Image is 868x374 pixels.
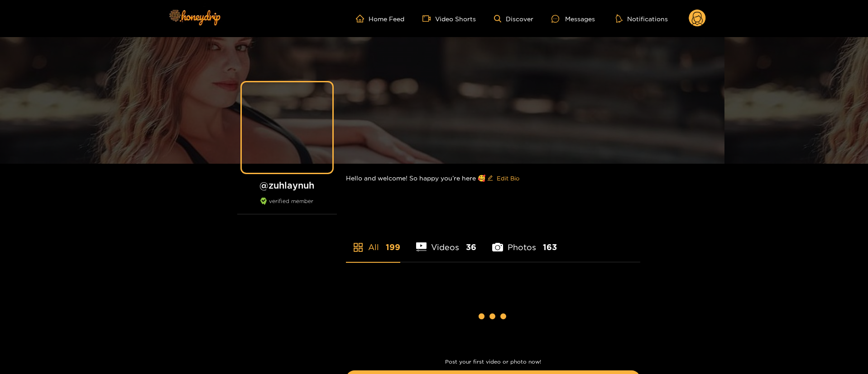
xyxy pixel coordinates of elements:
[543,241,557,253] span: 163
[237,198,337,214] div: verified member
[346,359,640,365] p: Post your first video or photo now!
[551,14,595,24] div: Messages
[497,174,519,183] span: Edit Bio
[353,242,364,253] span: appstore
[485,171,521,185] button: editEdit Bio
[386,241,400,253] span: 199
[346,221,400,262] li: All
[613,14,671,23] button: Notifications
[416,221,477,262] li: Videos
[422,14,435,23] span: video-camera
[494,15,533,23] a: Discover
[356,14,369,23] span: home
[487,175,493,182] span: edit
[346,164,640,193] div: Hello and welcome! So happy you’re here 🥰
[422,14,476,23] a: Video Shorts
[356,14,404,23] a: Home Feed
[492,221,557,262] li: Photos
[466,241,476,253] span: 36
[237,180,337,191] h1: @ zuhlaynuh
